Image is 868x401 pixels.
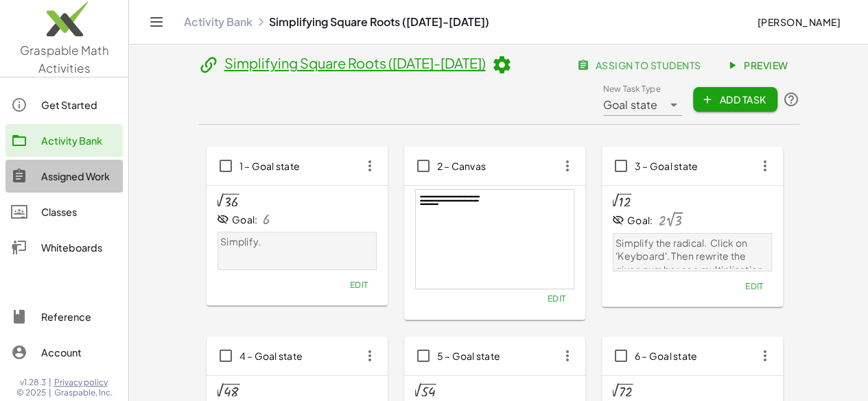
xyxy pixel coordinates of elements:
[341,275,376,294] button: Edit
[437,160,486,172] span: 2 – Canvas
[539,289,574,308] button: Edit
[49,387,51,398] span: |
[437,350,501,362] span: 5 – Goal state
[5,124,123,157] a: Activity Bank
[5,336,123,369] a: Account
[349,280,368,290] span: Edit
[5,300,123,333] a: Reference
[704,93,766,106] span: Add Task
[615,236,769,304] p: Simplify the radical. Click on 'Keyboard'. Then rewrite the given number as a multiplication prob...
[635,350,698,362] span: 6 – Goal state
[613,214,625,226] i: Goal State is hidden.
[41,204,117,220] div: Classes
[41,132,117,149] div: Activity Bank
[569,53,712,77] button: assign to students
[627,214,653,228] div: Goal:
[41,344,117,361] div: Account
[145,11,167,33] button: Toggle navigation
[49,377,51,388] span: |
[635,160,699,172] span: 3 – Goal state
[224,54,486,71] a: Simplifying Square Roots ([DATE]-[DATE])
[54,387,113,398] span: Graspable, Inc.
[41,239,117,256] div: Whiteboards
[547,293,565,304] span: Edit
[746,10,852,34] button: [PERSON_NAME]
[729,59,788,71] span: Preview
[757,16,841,28] span: [PERSON_NAME]
[5,88,123,121] a: Get Started
[218,213,230,226] i: Goal State is hidden.
[16,387,46,398] span: © 2025
[41,168,117,184] div: Assigned Work
[693,87,777,112] button: Add Task
[41,97,117,113] div: Get Started
[20,42,109,75] span: Graspable Math Activities
[184,15,253,29] a: Activity Bank
[5,195,123,228] a: Classes
[232,213,257,227] div: Goal:
[239,350,303,362] span: 4 – Goal state
[718,53,799,77] a: Preview
[239,160,301,172] span: 1 – Goal state
[220,235,373,249] p: Simplify.
[5,160,123,193] a: Assigned Work
[744,281,763,291] span: Edit
[580,59,701,71] span: assign to students
[5,231,123,264] a: Whiteboards
[54,377,113,388] a: Privacy policy
[736,276,771,295] button: Edit
[20,377,46,388] span: v1.28.3
[41,308,117,325] div: Reference
[603,97,658,113] span: Goal state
